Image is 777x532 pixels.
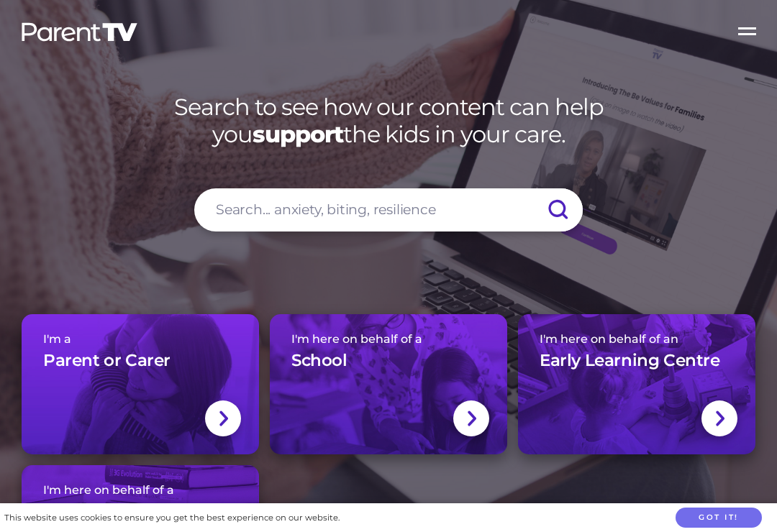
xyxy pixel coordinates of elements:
[218,409,229,428] img: svg+xml;base64,PHN2ZyBlbmFibGUtYmFja2dyb3VuZD0ibmV3IDAgMCAxNC44IDI1LjciIHZpZXdCb3g9IjAgMCAxNC44ID...
[253,120,343,148] strong: support
[676,508,762,528] button: Got it!
[4,510,340,526] div: This website uses cookies to ensure you get the best experience on our website.
[532,188,583,231] input: Submit
[194,188,583,231] input: Search... anxiety, biting, resilience
[43,483,237,497] span: I'm here on behalf of a
[714,409,725,428] img: svg+xml;base64,PHN2ZyBlbmFibGUtYmFja2dyb3VuZD0ibmV3IDAgMCAxNC44IDI1LjciIHZpZXdCb3g9IjAgMCAxNC44ID...
[518,314,755,454] a: I'm here on behalf of anEarly Learning Centre
[540,350,720,372] h3: Early Learning Centre
[20,22,139,42] img: parenttv-logo-white.4c85aaf.svg
[22,314,259,454] a: I'm aParent or Carer
[43,332,237,346] span: I'm a
[291,332,486,346] span: I'm here on behalf of a
[43,350,171,372] h3: Parent or Carer
[540,332,734,346] span: I'm here on behalf of an
[466,409,477,428] img: svg+xml;base64,PHN2ZyBlbmFibGUtYmFja2dyb3VuZD0ibmV3IDAgMCAxNC44IDI1LjciIHZpZXdCb3g9IjAgMCAxNC44ID...
[22,93,755,149] h1: Search to see how our content can help you the kids in your care.
[291,350,347,372] h3: School
[43,501,101,523] h3: Library
[270,314,507,454] a: I'm here on behalf of aSchool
